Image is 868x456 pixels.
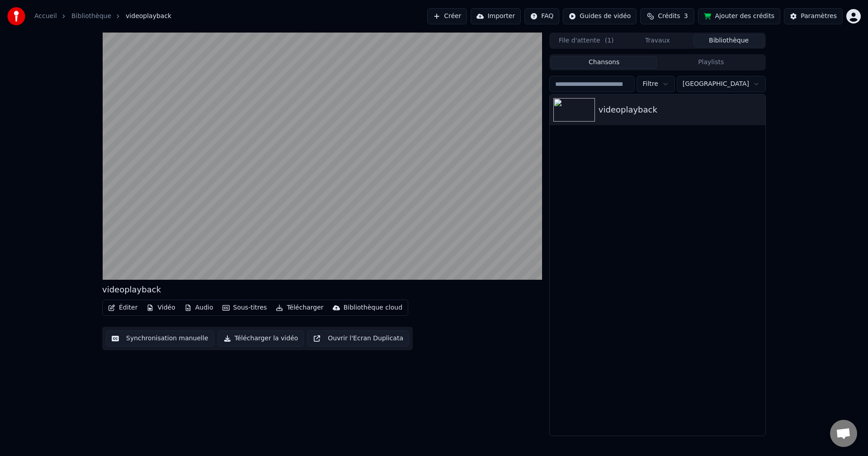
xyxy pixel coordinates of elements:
[622,34,693,47] button: Travaux
[427,8,467,24] button: Créer
[693,34,764,47] button: Bibliothèque
[219,301,271,314] button: Sous-titres
[801,12,837,21] div: Paramètres
[272,301,327,314] button: Télécharger
[658,12,680,21] span: Crédits
[307,330,409,347] button: Ouvrir l'Ecran Duplicata
[471,8,521,24] button: Importer
[524,8,559,24] button: FAQ
[684,12,688,21] span: 3
[784,8,843,24] button: Paramètres
[34,12,171,21] nav: breadcrumb
[7,7,25,25] img: youka
[551,56,658,69] button: Chansons
[683,80,749,89] span: [GEOGRAPHIC_DATA]
[71,12,111,21] a: Bibliothèque
[102,283,161,296] div: videoplayback
[126,12,171,21] span: videoplayback
[218,330,304,347] button: Télécharger la vidéo
[698,8,780,24] button: Ajouter des crédits
[106,330,214,347] button: Synchronisation manuelle
[657,56,764,69] button: Playlists
[599,103,762,116] div: videoplayback
[640,8,694,24] button: Crédits3
[605,36,614,45] span: ( 1 )
[181,301,217,314] button: Audio
[344,303,402,312] div: Bibliothèque cloud
[830,420,857,447] div: Ouvrir le chat
[34,12,57,21] a: Accueil
[563,8,637,24] button: Guides de vidéo
[551,34,622,47] button: File d'attente
[642,80,658,89] span: Filtre
[104,301,141,314] button: Éditer
[143,301,179,314] button: Vidéo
